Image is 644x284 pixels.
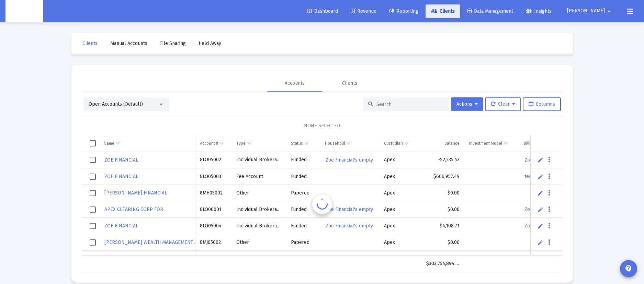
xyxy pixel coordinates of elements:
td: Apex [379,185,421,201]
mat-icon: arrow_drop_down [605,4,613,18]
td: Apex [379,201,421,218]
a: ZOE FINANCIAL [104,221,139,231]
td: 8MH05002 [195,185,231,201]
a: ZOE FINANCIAL [104,171,139,181]
span: Actions [456,101,478,107]
td: $0.00 [421,251,464,267]
a: Edit [537,239,543,246]
td: 8LO05004 [195,218,231,234]
a: Edit [537,206,543,213]
div: Status [291,141,303,146]
span: Show filter options for column 'Type' [247,141,252,146]
td: Column Name [99,135,195,152]
span: Zoe Financial's Household [524,206,581,212]
td: Other [231,185,286,201]
button: [PERSON_NAME] [559,4,621,18]
a: Insights [520,4,557,18]
a: [PERSON_NAME] WEALTH MANAGEMENT AND [104,237,204,247]
button: Actions [451,97,483,111]
div: Select row [90,223,96,229]
td: Apex [379,152,421,168]
div: Account # [200,141,218,146]
span: Zoe Financial's empty [326,223,373,229]
a: Clients [426,4,460,18]
td: Other [231,234,286,251]
span: ZOE FINANCIAL [104,174,138,179]
div: Funded [291,173,315,180]
div: Name [104,141,114,146]
td: $0.00 [421,234,464,251]
td: 8LO00001 [195,201,231,218]
span: Open Accounts (Default) [89,101,143,107]
span: Zoe Financial's empty [326,206,373,212]
span: Insights [526,8,552,14]
td: Other [231,251,286,267]
a: Clients [77,37,103,50]
span: Zoe Financial's Household [524,157,581,163]
a: Manual Accounts [105,37,153,50]
span: ZOE FINANCIAL [104,157,138,163]
div: Data grid [82,135,563,272]
td: Column Investment Model [464,135,519,152]
div: Select row [90,206,96,213]
td: 8LO05003 [195,168,231,185]
span: Held Away [199,40,221,46]
td: Column Status [286,135,320,152]
button: Columns [523,97,561,111]
a: Zoe Financial's empty [325,155,374,165]
a: Zoe Financial's Household [524,204,582,214]
span: [PERSON_NAME] WEALTH MANAGEMENT AND [104,239,204,245]
div: Funded [291,156,315,163]
span: Dashboard [307,8,338,14]
span: Show filter options for column 'Custodian' [404,141,409,146]
td: -$2,235.43 [421,152,464,168]
a: Zoe Financial's empty [325,204,374,214]
a: Data Management [462,4,519,18]
td: Apex [379,168,421,185]
a: Zoe Financial's Household [524,155,582,165]
button: Clear [485,97,521,111]
span: Data Management [467,8,513,14]
a: Held Away [193,37,227,50]
a: [PERSON_NAME] FINANCIAL [104,188,168,198]
div: Funded [291,206,315,213]
div: NONE SELECTED [87,122,557,129]
span: Clear [491,101,515,107]
span: Clients [431,8,455,14]
div: Clients [342,80,357,87]
a: Edit [537,223,543,229]
a: ZOE FINANCIAL [104,155,139,165]
div: Papered [291,239,315,246]
a: Revenue [345,4,382,18]
div: Balance [444,141,460,146]
div: Investment Model [469,141,502,146]
a: Edit [537,157,543,163]
mat-icon: contact_support [624,264,633,273]
span: test [524,174,533,179]
span: Clients [82,40,98,46]
span: Zoe Financial's empty [326,157,373,163]
span: [PERSON_NAME] FINANCIAL [104,190,167,196]
a: Edit [537,190,543,196]
td: Individual Brokerage [231,152,286,168]
div: Select all [90,140,96,146]
td: Apex [379,251,421,267]
td: Column Custodian [379,135,421,152]
span: ZOE FINANCIAL [104,223,138,229]
td: Column Account # [195,135,231,152]
span: Show filter options for column 'Investment Model' [503,141,508,146]
td: Apex [379,234,421,251]
div: Custodian [384,141,403,146]
span: File Sharing [160,40,186,46]
div: Billing Group [524,141,547,146]
td: 8MJ05004 [195,251,231,267]
a: test [524,171,534,181]
span: Show filter options for column 'Household' [346,141,351,146]
span: APEX CLEARING CORP FOR [104,206,163,212]
td: $0.00 [421,185,464,201]
span: Revenue [351,8,376,14]
td: $0.00 [421,201,464,218]
a: Dashboard [302,4,343,18]
span: Columns [529,101,555,107]
input: Search [376,102,444,107]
